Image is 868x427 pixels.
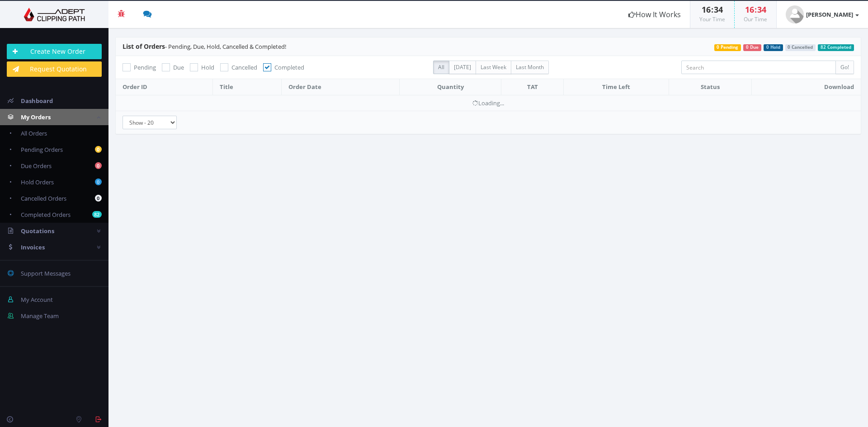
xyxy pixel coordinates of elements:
th: Title [212,79,282,95]
span: Cancelled Orders [21,194,66,202]
span: 0 Cancelled [785,44,816,51]
span: Hold Orders [21,178,54,186]
label: Last Week [476,61,511,74]
span: 82 Completed [818,44,854,51]
b: 82 [92,211,102,218]
b: 0 [95,162,102,169]
span: 0 Due [743,44,761,51]
th: Order ID [116,79,212,95]
img: user_default.jpg [786,5,804,23]
td: Loading... [116,95,861,111]
small: Our Time [744,15,767,23]
th: Download [751,79,861,95]
span: Completed [274,63,304,71]
b: 0 [95,146,102,153]
span: : [754,4,757,15]
span: Pending [134,63,156,71]
span: Quotations [21,227,54,235]
th: TAT [501,79,564,95]
th: Status [669,79,751,95]
span: Completed Orders [21,211,71,219]
span: My Account [21,296,53,304]
span: 0 Hold [764,44,783,51]
span: Cancelled [231,63,257,71]
a: How It Works [619,1,690,28]
span: Quantity [437,83,464,91]
input: Go! [835,61,854,74]
th: Order Date [282,79,399,95]
span: Due Orders [21,162,52,170]
span: Invoices [21,243,45,251]
span: My Orders [21,113,51,121]
th: Time Left [564,79,669,95]
span: Due [173,63,184,71]
span: - Pending, Due, Hold, Cancelled & Completed! [123,42,286,51]
label: [DATE] [449,61,476,74]
span: 34 [714,4,723,15]
a: [PERSON_NAME] [777,1,868,28]
span: List of Orders [123,42,165,51]
img: Adept Graphics [7,8,102,21]
label: Last Month [511,61,549,74]
a: Create New Order [7,44,102,59]
span: 34 [757,4,766,15]
span: 16 [702,4,711,15]
span: All Orders [21,129,47,137]
span: Dashboard [21,97,53,105]
label: All [433,61,449,74]
span: Support Messages [21,269,71,277]
input: Search [681,61,836,74]
small: Your Time [699,15,725,23]
span: Hold [201,63,214,71]
strong: [PERSON_NAME] [806,10,853,19]
span: : [711,4,714,15]
b: 0 [95,195,102,202]
b: 0 [95,178,102,185]
a: Request Quotation [7,61,102,77]
span: Pending Orders [21,145,63,154]
span: 16 [745,4,754,15]
span: 0 Pending [714,44,741,51]
span: Manage Team [21,312,59,320]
